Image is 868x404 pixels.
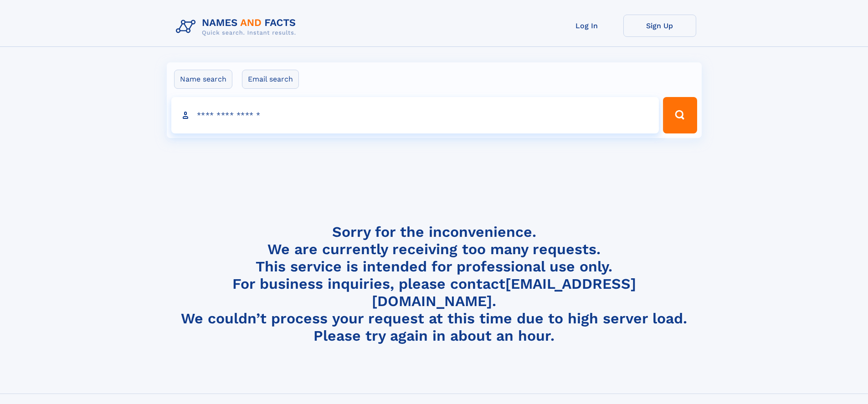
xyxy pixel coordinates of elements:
[172,223,696,345] h4: Sorry for the inconvenience. We are currently receiving too many requests. This service is intend...
[550,15,623,37] a: Log In
[174,70,232,89] label: Name search
[171,97,659,133] input: search input
[372,275,636,310] a: [EMAIL_ADDRESS][DOMAIN_NAME]
[623,15,696,37] a: Sign Up
[663,97,697,133] button: Search Button
[242,70,299,89] label: Email search
[172,15,303,39] img: Logo Names and Facts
